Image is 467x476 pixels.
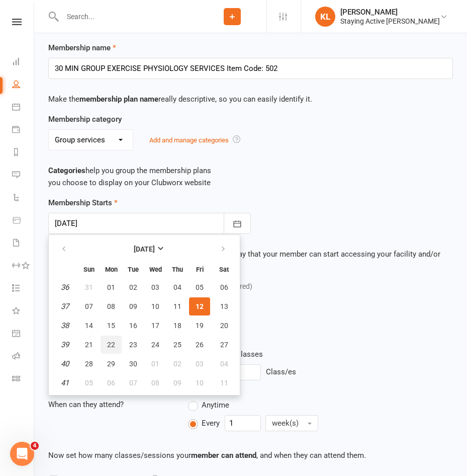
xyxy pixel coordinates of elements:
[211,355,237,373] button: 04
[173,341,181,349] span: 25
[61,359,69,368] em: 40
[151,379,159,387] span: 08
[196,360,204,368] span: 03
[189,297,210,315] button: 12
[123,336,144,354] button: 23
[61,321,69,330] em: 38
[211,336,237,354] button: 27
[220,379,228,387] span: 11
[12,74,35,97] a: People
[189,374,210,392] button: 10
[173,379,181,387] span: 09
[151,322,159,330] span: 17
[211,278,237,296] button: 06
[145,297,166,315] button: 10
[129,341,137,349] span: 23
[48,197,118,209] label: Membership Starts
[189,355,210,373] button: 03
[189,278,210,296] button: 05
[145,336,166,354] button: 24
[78,316,100,335] button: 14
[12,346,35,368] a: Roll call kiosk mode
[107,283,115,291] span: 01
[196,266,204,273] small: Friday
[48,165,453,189] p: help you group the membership plans you choose to display on your Clubworx website
[12,323,35,346] a: General attendance kiosk mode
[211,316,237,335] button: 20
[129,360,137,368] span: 30
[101,336,122,354] button: 22
[61,340,69,349] em: 39
[78,297,100,315] button: 07
[85,322,93,330] span: 14
[129,379,137,387] span: 07
[173,322,181,330] span: 18
[105,266,118,273] small: Monday
[85,379,93,387] span: 05
[220,341,228,349] span: 27
[123,297,144,315] button: 09
[107,360,115,368] span: 29
[211,374,237,392] button: 11
[85,283,93,291] span: 31
[220,360,228,368] span: 04
[202,399,229,410] span: Anytime
[129,283,137,291] span: 02
[265,415,318,431] button: week(s)
[78,374,100,392] button: 05
[85,360,93,368] span: 28
[123,278,144,296] button: 02
[189,336,210,354] button: 26
[151,360,159,368] span: 01
[123,374,144,392] button: 07
[196,341,204,349] span: 26
[107,341,115,349] span: 22
[315,7,335,27] div: KL
[10,442,34,466] iframe: Intercom live chat
[85,302,93,310] span: 07
[48,42,116,54] label: Membership name
[101,278,122,296] button: 01
[196,322,204,330] span: 19
[12,368,35,391] a: Class kiosk mode
[12,97,35,119] a: Calendar
[188,364,453,380] div: Class/es
[220,302,228,310] span: 13
[123,355,144,373] button: 30
[167,355,188,373] button: 02
[78,278,100,296] button: 31
[191,451,256,460] strong: member can attend
[107,322,115,330] span: 15
[129,322,137,330] span: 16
[129,302,137,310] span: 09
[149,266,162,273] small: Wednesday
[78,336,100,354] button: 21
[123,316,144,335] button: 16
[220,283,228,291] span: 06
[219,266,229,273] small: Saturday
[167,278,188,296] button: 04
[272,419,299,428] span: week(s)
[48,113,122,125] label: Membership category
[41,399,180,411] div: When can they attend?
[101,297,122,315] button: 08
[61,302,69,311] em: 37
[340,17,440,26] div: Staying Active [PERSON_NAME]
[31,442,39,450] span: 4
[101,374,122,392] button: 06
[85,341,93,349] span: 21
[128,266,139,273] small: Tuesday
[167,336,188,354] button: 25
[78,355,100,373] button: 28
[48,248,453,272] p: Choose the date that the , this is the day that your member can start accessing your facility and...
[145,355,166,373] button: 01
[151,341,159,349] span: 24
[12,142,35,165] a: Reports
[48,58,453,79] input: Enter membership name
[61,283,69,292] em: 36
[340,8,440,17] div: [PERSON_NAME]
[59,10,198,24] input: Search...
[83,266,95,273] small: Sunday
[101,316,122,335] button: 15
[167,297,188,315] button: 11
